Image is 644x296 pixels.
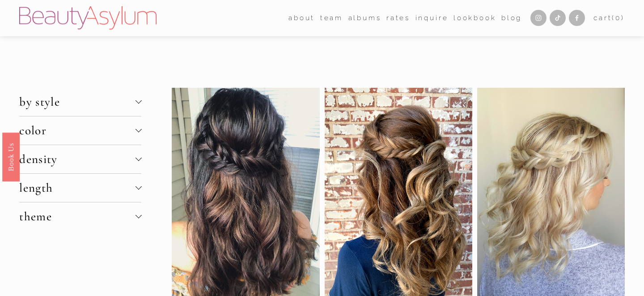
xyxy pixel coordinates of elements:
button: color [19,116,141,145]
a: 0 items in cart [593,12,625,24]
a: Lookbook [453,11,496,25]
a: Book Us [2,132,20,181]
img: Beauty Asylum | Bridal Hair &amp; Makeup Charlotte &amp; Atlanta [19,6,157,30]
a: Blog [501,11,522,25]
span: density [19,152,135,167]
a: Inquire [415,11,449,25]
span: color [19,123,135,138]
button: length [19,174,141,202]
button: theme [19,202,141,231]
a: albums [348,11,381,25]
span: ( ) [612,14,624,22]
span: 0 [615,14,621,22]
button: density [19,145,141,173]
span: by style [19,94,135,109]
button: by style [19,88,141,116]
a: Instagram [530,10,547,26]
span: about [288,12,315,24]
span: theme [19,209,135,224]
a: folder dropdown [320,11,343,25]
a: folder dropdown [288,11,315,25]
span: length [19,180,135,195]
span: team [320,12,343,24]
a: Rates [386,11,410,25]
a: TikTok [550,10,566,26]
a: Facebook [569,10,585,26]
